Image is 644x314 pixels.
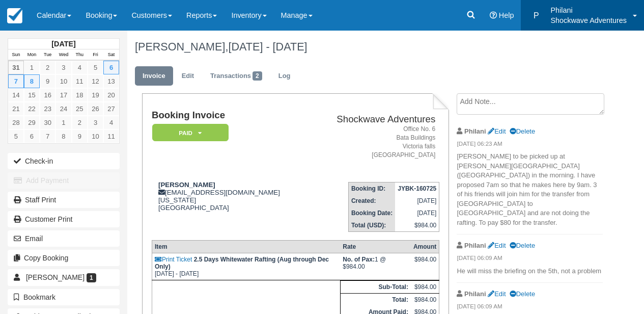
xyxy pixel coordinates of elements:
[103,88,119,102] a: 20
[40,49,55,61] th: Tue
[528,8,544,24] div: P
[348,219,395,232] th: Total (USD):
[550,15,627,25] p: Shockwave Adventures
[8,172,120,189] button: Add Payment
[103,102,119,116] a: 27
[40,102,55,116] a: 23
[24,116,40,129] a: 29
[152,123,225,142] a: Paid
[228,40,307,53] span: [DATE] - [DATE]
[135,66,173,86] a: Invoice
[253,71,262,81] span: 2
[510,127,535,135] a: Delete
[152,110,309,121] h1: Booking Invoice
[510,242,535,249] a: Delete
[103,74,119,88] a: 13
[88,129,103,143] a: 10
[88,61,103,74] a: 5
[395,207,439,219] td: [DATE]
[40,88,55,102] a: 16
[55,116,71,129] a: 1
[8,230,120,247] button: Email
[40,61,55,74] a: 2
[24,129,40,143] a: 6
[464,127,486,135] strong: Philani
[7,8,22,23] img: checkfront-main-nav-mini-logo.png
[348,207,395,219] th: Booking Date:
[8,49,24,61] th: Sun
[499,11,514,19] span: Help
[24,88,40,102] a: 15
[8,88,24,102] a: 14
[152,241,340,253] th: Item
[464,290,486,298] strong: Philani
[8,74,24,88] a: 7
[24,49,40,61] th: Mon
[174,66,202,86] a: Edit
[24,61,40,74] a: 1
[413,256,436,271] div: $984.00
[271,66,298,86] a: Log
[72,49,88,61] th: Thu
[490,12,497,19] i: Help
[88,102,103,116] a: 26
[411,294,439,306] td: $984.00
[88,116,103,129] a: 3
[55,102,71,116] a: 24
[348,182,395,195] th: Booking ID:
[395,195,439,207] td: [DATE]
[457,140,602,151] em: [DATE] 06:23 AM
[135,41,603,53] h1: [PERSON_NAME],
[488,242,506,249] a: Edit
[152,124,229,142] em: Paid
[40,116,55,129] a: 30
[72,129,88,143] a: 9
[348,195,395,207] th: Created:
[40,129,55,143] a: 7
[72,61,88,74] a: 4
[55,129,71,143] a: 8
[8,116,24,129] a: 28
[8,289,120,305] button: Bookmark
[8,192,120,208] a: Staff Print
[457,267,602,276] p: He will miss the briefing on the 5th, not a problem
[8,102,24,116] a: 21
[88,74,103,88] a: 12
[88,49,103,61] th: Fri
[72,116,88,129] a: 2
[103,116,119,129] a: 4
[510,290,535,298] a: Delete
[87,273,96,282] span: 1
[340,241,411,253] th: Rate
[203,66,270,86] a: Transactions2
[103,49,119,61] th: Sat
[8,61,24,74] a: 31
[152,181,309,212] div: [EMAIL_ADDRESS][DOMAIN_NAME] [US_STATE] [GEOGRAPHIC_DATA]
[8,129,24,143] a: 5
[103,61,119,74] a: 6
[155,256,329,270] strong: 2.5 Days Whitewater Rafting (Aug through Dec Only)
[313,114,435,125] h2: Shockwave Adventures
[55,88,71,102] a: 17
[8,153,120,169] button: Check-in
[8,211,120,227] a: Customer Print
[488,290,506,298] a: Edit
[340,253,411,280] td: 1 @ $984.00
[55,49,71,61] th: Wed
[72,102,88,116] a: 25
[8,250,120,266] button: Copy Booking
[55,74,71,88] a: 10
[24,102,40,116] a: 22
[51,40,75,48] strong: [DATE]
[411,241,439,253] th: Amount
[457,302,602,313] em: [DATE] 06:09 AM
[340,294,411,306] th: Total:
[72,74,88,88] a: 11
[457,152,602,227] p: [PERSON_NAME] to be picked up at [PERSON_NAME][GEOGRAPHIC_DATA] ([GEOGRAPHIC_DATA]) in the mornin...
[457,254,602,265] em: [DATE] 06:09 AM
[72,88,88,102] a: 18
[55,61,71,74] a: 3
[8,269,120,285] a: [PERSON_NAME] 1
[550,5,627,15] p: Philani
[313,125,435,160] address: Office No. 6 Bata Buildings Victoria falls [GEOGRAPHIC_DATA]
